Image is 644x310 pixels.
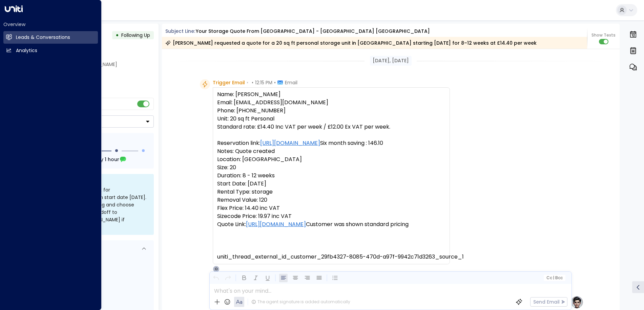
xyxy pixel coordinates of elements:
a: [URL][DOMAIN_NAME] [260,139,320,147]
button: Cc|Bcc [544,275,565,281]
h2: Leads & Conversations [16,34,70,41]
button: Undo [212,274,220,282]
span: Cc Bcc [546,275,563,280]
span: | [553,275,554,280]
h2: Overview [3,21,98,28]
a: Leads & Conversations [3,31,98,44]
span: 12:15 PM [255,79,272,86]
img: profile-logo.png [570,295,584,309]
a: [URL][DOMAIN_NAME] [246,220,306,228]
div: Next Follow Up: [33,156,148,163]
div: [DATE], [DATE] [370,56,412,66]
pre: Name: [PERSON_NAME] Email: [EMAIL_ADDRESS][DOMAIN_NAME] Phone: [PHONE_NUMBER] Unit: 20 sq ft Pers... [217,90,445,261]
span: Email [285,79,297,86]
span: Trigger Email [213,79,245,86]
span: • [252,79,253,86]
div: [PERSON_NAME] requested a quote for a 20 sq ft personal storage unit in [GEOGRAPHIC_DATA] startin... [165,40,537,46]
div: Follow Up Sequence [33,138,148,146]
span: In about 1 day 1 hour [68,156,119,163]
div: • [116,29,119,41]
div: O [213,266,220,272]
h2: Analytics [16,47,37,54]
div: The agent signature is added automatically [251,299,350,305]
span: Following Up [121,32,150,39]
span: Show Texts [591,32,616,38]
span: • [274,79,276,86]
span: • [247,79,248,86]
span: Subject Line: [165,28,195,35]
a: Analytics [3,44,98,57]
button: Redo [224,274,232,282]
div: Your storage quote from [GEOGRAPHIC_DATA] - [GEOGRAPHIC_DATA] [GEOGRAPHIC_DATA] [196,28,430,35]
